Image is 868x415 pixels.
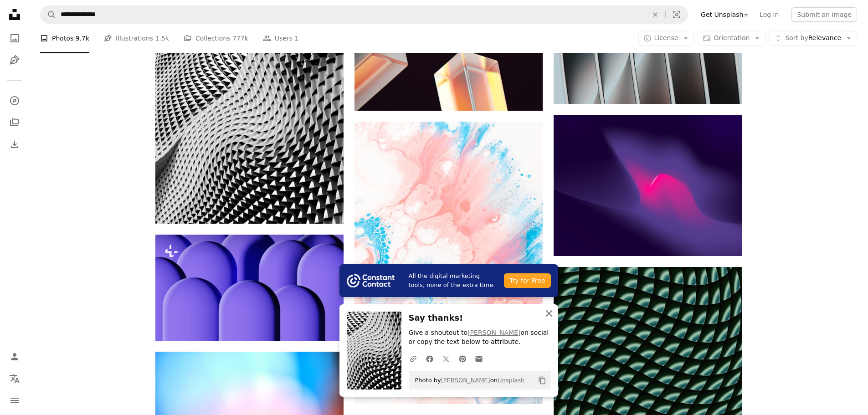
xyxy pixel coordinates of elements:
button: Sort byRelevance [769,31,857,46]
span: Sort by [785,34,808,41]
a: purple and white heart illustration [554,181,742,189]
button: Search Unsplash [41,6,56,23]
a: a row of purple oval shaped objects on a purple background [155,283,344,292]
span: Orientation [714,34,750,41]
a: Share over email [471,349,487,368]
a: Collections [5,113,24,132]
button: Visual search [666,6,688,23]
a: Explore [5,92,24,110]
img: purple and white heart illustration [554,115,742,256]
img: gray digital wallpaper [155,51,344,224]
span: Photo by on [411,373,525,388]
span: 1 [294,33,298,43]
a: Log in / Sign up [5,348,24,366]
p: Give a shoutout to on social or copy the text below to attribute. [409,328,551,347]
span: License [654,34,678,41]
a: Illustrations [5,51,24,69]
button: Clear [645,6,665,23]
a: Share on Facebook [421,349,438,368]
a: Download History [5,135,24,154]
span: All the digital marketing tools, none of the extra time. [409,272,497,290]
button: Menu [5,391,24,410]
span: Relevance [785,34,841,43]
button: Language [5,369,24,388]
a: Share on Pinterest [454,349,471,368]
button: Copy to clipboard [534,373,550,388]
button: Orientation [698,31,765,46]
a: [PERSON_NAME] [467,329,520,336]
a: Get Unsplash+ [695,7,754,22]
a: Users 1 [263,24,299,53]
h3: Say thanks! [409,312,551,325]
img: blue and white abstract painting [354,122,543,404]
a: Home — Unsplash [5,5,24,26]
a: Illustrations 1.5k [104,24,169,53]
a: All the digital marketing tools, none of the extra time.Try for Free [339,264,558,297]
a: [PERSON_NAME] [441,377,490,384]
span: 777k [232,33,248,43]
div: Try for Free [504,273,550,288]
img: a row of purple oval shaped objects on a purple background [155,235,344,340]
form: Find visuals sitewide [40,5,688,24]
button: Submit an image [791,7,857,22]
span: 1.5k [155,33,169,43]
a: Collections 777k [184,24,248,53]
img: file-1754318165549-24bf788d5b37 [347,274,395,287]
a: Unsplash [498,377,524,384]
a: gray digital wallpaper [155,133,344,142]
a: blue and white abstract painting [354,258,543,266]
a: a black and blue background with wavy lines [554,357,742,365]
button: License [638,31,694,46]
a: Log in [754,7,784,22]
a: Share on Twitter [438,349,454,368]
a: Photos [5,29,24,47]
